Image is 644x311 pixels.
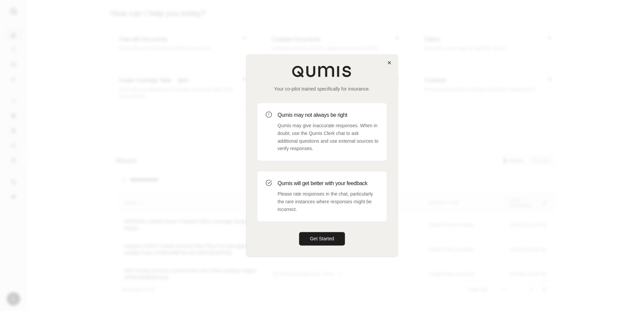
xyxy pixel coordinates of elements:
[278,190,379,213] p: Please rate responses in the chat, particularly the rare instances where responses might be incor...
[292,65,352,77] img: Qumis Logo
[278,122,379,152] p: Qumis may give inaccurate responses. When in doubt, use the Qumis Clerk chat to ask additional qu...
[278,179,379,187] h3: Qumis will get better with your feedback
[257,85,387,92] p: Your co-pilot trained specifically for insurance.
[278,111,379,119] h3: Qumis may not always be right
[299,232,345,246] button: Get Started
